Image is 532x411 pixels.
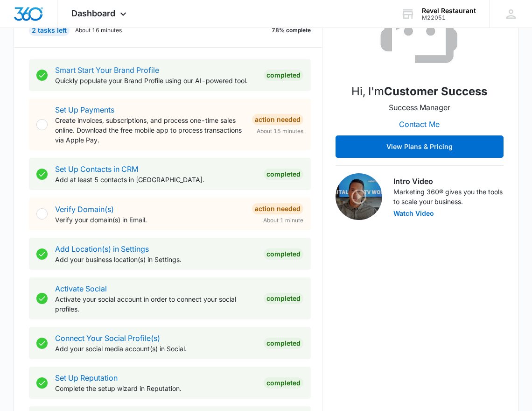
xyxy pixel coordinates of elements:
[252,114,303,125] div: Action Needed
[422,14,476,21] div: account id
[264,338,303,349] div: Completed
[393,187,504,206] p: Marketing 360® gives you the tools to scale your business.
[55,284,107,293] a: Activate Social
[55,294,256,314] p: Activate your social account in order to connect your social profiles.
[390,113,449,135] button: Contact Me
[75,26,122,35] p: About 16 minutes
[336,173,382,220] img: Intro Video
[422,7,476,14] div: account name
[263,216,303,225] span: About 1 minute
[55,255,256,264] p: Add your business location(s) in Settings.
[55,105,114,114] a: Set Up Payments
[264,70,303,81] div: Completed
[252,203,303,214] div: Action Needed
[257,127,303,135] span: About 15 minutes
[55,65,159,75] a: Smart Start Your Brand Profile
[55,333,160,343] a: Connect Your Social Profile(s)
[264,377,303,389] div: Completed
[272,26,311,35] p: 78% complete
[393,176,504,187] h3: Intro Video
[393,210,434,217] button: Watch Video
[264,169,303,180] div: Completed
[55,244,149,254] a: Add Location(s) in Settings
[351,83,487,100] p: Hi, I'm
[55,215,245,225] p: Verify your domain(s) in Email.
[55,383,256,393] p: Complete the setup wizard in Reputation.
[55,344,256,354] p: Add your social media account(s) in Social.
[336,135,504,158] button: View Plans & Pricing
[55,76,256,85] p: Quickly populate your Brand Profile using our AI-powered tool.
[389,102,450,113] p: Success Manager
[55,205,114,214] a: Verify Domain(s)
[29,25,70,36] div: 2 tasks left
[264,248,303,260] div: Completed
[55,115,245,145] p: Create invoices, subscriptions, and process one-time sales online. Download the free mobile app t...
[55,164,138,174] a: Set Up Contacts in CRM
[55,175,256,184] p: Add at least 5 contacts in [GEOGRAPHIC_DATA].
[264,293,303,304] div: Completed
[55,373,118,383] a: Set Up Reputation
[71,8,115,18] span: Dashboard
[384,85,487,98] strong: Customer Success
